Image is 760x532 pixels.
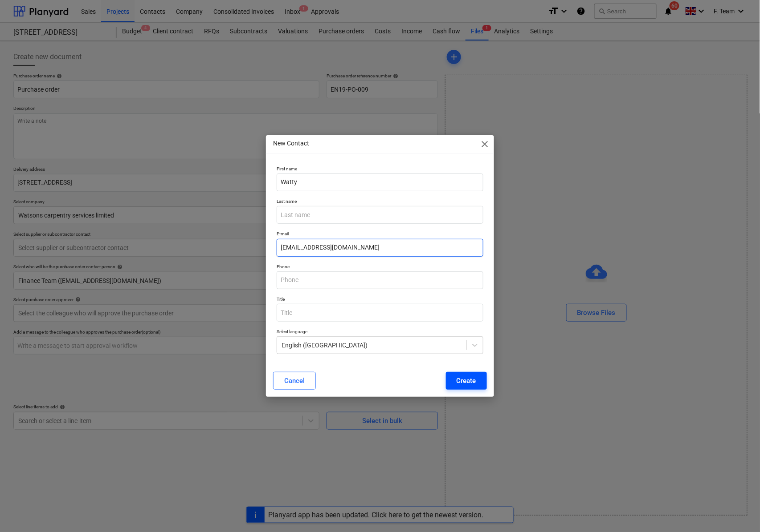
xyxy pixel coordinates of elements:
[277,239,483,257] input: E-mail
[273,372,316,390] button: Cancel
[277,206,483,224] input: Last name
[446,372,487,390] button: Create
[277,231,483,238] p: E-mail
[277,329,483,336] p: Select language
[277,173,483,191] input: First name
[480,139,490,149] span: close
[457,375,476,387] div: Create
[277,296,483,304] p: Title
[273,139,309,148] p: New Contact
[277,166,483,173] p: First name
[277,304,483,322] input: Title
[284,375,305,387] div: Cancel
[715,489,760,532] iframe: Chat Widget
[277,198,483,206] p: Last name
[277,271,483,289] input: Phone
[277,264,483,271] p: Phone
